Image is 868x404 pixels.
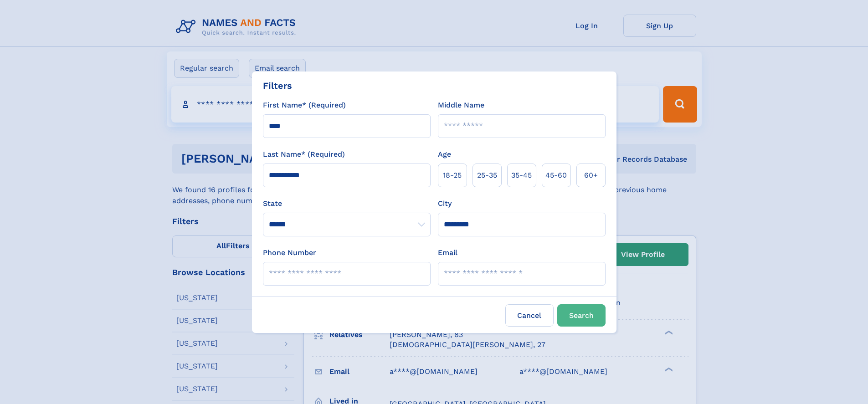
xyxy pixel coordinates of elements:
[438,247,457,258] label: Email
[438,198,452,209] label: City
[263,198,431,209] label: State
[584,170,598,181] span: 60+
[557,304,606,327] button: Search
[263,149,345,160] label: Last Name* (Required)
[263,79,292,92] div: Filters
[545,170,567,181] span: 45‑60
[438,149,451,160] label: Age
[477,170,497,181] span: 25‑35
[443,170,462,181] span: 18‑25
[438,100,484,111] label: Middle Name
[511,170,532,181] span: 35‑45
[263,100,346,111] label: First Name* (Required)
[263,247,316,258] label: Phone Number
[505,304,554,327] label: Cancel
